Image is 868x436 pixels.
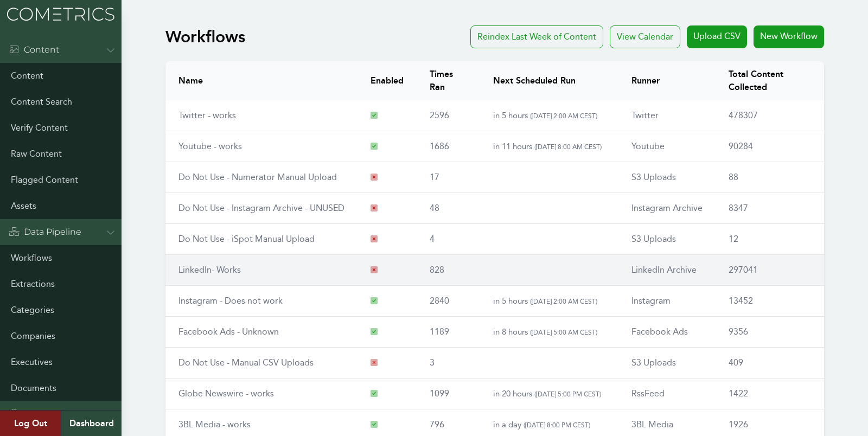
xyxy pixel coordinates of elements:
div: Admin [9,408,53,421]
p: in 8 hours [493,325,605,338]
a: Youtube - works [178,141,242,151]
a: Upload CSV [687,25,747,48]
a: Do Not Use - Manual CSV Uploads [178,357,314,368]
td: 88 [716,162,824,193]
span: ( [DATE] 5:00 PM CEST ) [534,390,601,398]
td: 13452 [716,286,824,317]
a: 3BL Media - works [178,419,251,429]
a: Do Not Use - Numerator Manual Upload [178,172,337,182]
td: 1422 [716,379,824,409]
td: 2596 [417,100,480,131]
td: 3 [417,348,480,379]
td: 12 [716,224,824,255]
td: 1099 [417,379,480,409]
th: Next Scheduled Run [480,61,618,100]
span: ( [DATE] 8:00 PM CEST ) [524,421,590,429]
a: Reindex Last Week of Content [470,25,603,48]
td: 409 [716,348,824,379]
a: Globe Newswire - works [178,388,274,399]
td: RssFeed [618,379,716,409]
td: 1189 [417,317,480,348]
td: Instagram [618,286,716,317]
span: ( [DATE] 5:00 AM CEST ) [530,328,597,336]
th: Times Ran [417,61,480,100]
td: S3 Uploads [618,224,716,255]
div: View Calendar [610,25,680,48]
td: 828 [417,255,480,286]
td: Instagram Archive [618,193,716,224]
td: Facebook Ads [618,317,716,348]
p: in 11 hours [493,140,605,153]
span: ( [DATE] 2:00 AM CEST ) [530,297,597,305]
p: in a day [493,418,605,431]
td: 4 [417,224,480,255]
div: Content [9,43,59,56]
span: ( [DATE] 8:00 AM CEST ) [534,143,602,151]
a: Do Not Use - Instagram Archive - UNUSED [178,203,344,213]
td: 297041 [716,255,824,286]
td: 90284 [716,131,824,162]
td: 48 [417,193,480,224]
p: in 5 hours [493,294,605,307]
th: Total Content Collected [716,61,824,100]
td: S3 Uploads [618,162,716,193]
td: 17 [417,162,480,193]
th: Enabled [358,61,417,100]
a: Instagram - Does not work [178,296,283,306]
a: Facebook Ads - Unknown [178,326,279,337]
th: Name [165,61,358,100]
a: Dashboard [61,411,122,436]
td: 478307 [716,100,824,131]
th: Runner [618,61,716,100]
td: S3 Uploads [618,348,716,379]
a: Twitter - works [178,110,236,120]
td: 9356 [716,317,824,348]
div: Data Pipeline [9,226,81,239]
span: ( [DATE] 2:00 AM CEST ) [530,112,597,120]
a: LinkedIn- Works [178,265,241,275]
h1: Workflows [165,27,245,47]
td: 1686 [417,131,480,162]
a: New Workflow [754,25,824,48]
td: LinkedIn Archive [618,255,716,286]
td: 2840 [417,286,480,317]
td: Youtube [618,131,716,162]
td: 8347 [716,193,824,224]
a: Do Not Use - iSpot Manual Upload [178,234,315,244]
p: in 20 hours [493,387,605,400]
p: in 5 hours [493,109,605,122]
td: Twitter [618,100,716,131]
